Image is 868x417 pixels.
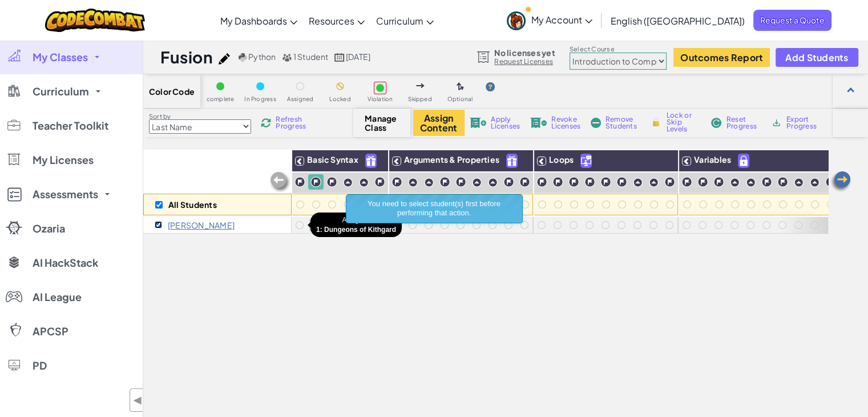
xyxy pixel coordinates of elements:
img: IconChallengeLevel.svg [584,177,595,187]
img: IconChallengeLevel.svg [713,177,724,187]
span: [DATE] [346,51,370,62]
img: IconChallengeLevel.svg [519,177,530,187]
img: CodeCombat logo [45,9,145,32]
a: Resources [303,5,370,36]
a: Request Licenses [494,57,555,66]
img: IconChallengeLevel.svg [777,177,788,187]
img: IconPracticeLevel.svg [472,178,482,187]
a: My Account [501,2,598,38]
span: AI League [33,292,82,302]
img: IconPracticeLevel.svg [488,178,498,187]
img: IconPaidLevel.svg [738,154,749,167]
img: IconPracticeLevel.svg [343,178,353,187]
img: IconChallengeLevel.svg [568,177,579,187]
img: IconOptionalLevel.svg [457,82,464,91]
span: Resources [309,15,354,27]
img: IconChallengeLevel.svg [294,177,305,187]
h1: Fusion [160,46,213,68]
div: Assigned [310,212,402,237]
img: Arrow_Left.png [829,170,852,193]
img: calendar.svg [334,53,345,62]
img: IconPracticeLevel.svg [794,178,804,187]
span: Reset Progress [726,116,761,130]
img: IconChallengeLevel.svg [681,177,692,187]
span: Skipped [408,96,432,102]
span: Manage Class [365,114,398,132]
img: IconChallengeLevel.svg [455,177,466,187]
img: IconChallengeLevel.svg [761,177,772,187]
img: IconChallengeLevel.svg [664,177,675,187]
p: Liam Wright [168,220,235,230]
span: Add Students [785,53,848,62]
img: IconChallengeLevel.svg [391,177,402,187]
img: IconPracticeLevel.svg [730,178,740,187]
img: IconChallengeLevel.svg [503,177,514,187]
img: IconArchive.svg [771,118,782,128]
img: IconLock.svg [650,117,662,127]
span: complete [207,96,235,102]
span: Revoke Licenses [551,116,580,130]
img: IconFreeLevelv2.svg [366,154,376,167]
img: IconChallengeLevel.svg [326,177,337,187]
img: IconPracticeLevel.svg [633,178,643,187]
span: Locked [329,96,350,102]
button: Outcomes Report [673,48,770,67]
span: Basic Syntax [307,154,358,165]
label: Sort by [149,112,251,121]
span: Remove Students [605,116,640,130]
span: Curriculum [376,15,423,27]
img: IconChallengeLevel.svg [536,177,547,187]
span: My Account [531,14,592,26]
span: My Dashboards [220,15,287,27]
img: IconChallengeLevel.svg [697,177,708,187]
strong: 1: Dungeons of Kithgard [316,226,396,234]
img: IconHint.svg [486,82,495,91]
img: IconChallengeLevel.svg [310,177,321,187]
span: English ([GEOGRAPHIC_DATA]) [611,15,745,27]
span: Python [248,51,276,62]
img: IconSkippedLevel.svg [416,83,425,88]
img: IconChallengeLevel.svg [616,177,627,187]
span: Assessments [33,189,98,199]
span: Teacher Toolkit [33,121,108,131]
span: AI HackStack [33,258,98,268]
span: In Progress [244,96,276,102]
img: IconPracticeLevel.svg [408,178,418,187]
img: IconPracticeLevel.svg [424,178,434,187]
span: ◀ [133,392,143,408]
button: Add Students [776,48,858,67]
span: Violation [367,96,393,102]
img: avatar [507,11,526,30]
img: IconLicenseApply.svg [470,118,487,128]
a: My Dashboards [215,5,303,36]
span: No licenses yet [494,48,555,57]
span: Lock or Skip Levels [667,112,700,133]
a: Curriculum [370,5,439,36]
img: IconRemoveStudents.svg [591,118,601,128]
img: IconPracticeLevel.svg [746,178,756,187]
img: IconFreeLevelv2.svg [507,154,517,167]
span: Refresh Progress [276,116,311,130]
span: Curriculum [33,86,89,97]
img: MultipleUsers.png [282,53,292,62]
span: Loops [549,154,574,165]
img: iconPencil.svg [219,53,230,65]
span: My Classes [33,52,88,62]
img: IconReload.svg [261,118,271,128]
img: IconPracticeLevel.svg [810,178,819,187]
img: IconPracticeLevel.svg [649,178,659,187]
span: My Licenses [33,155,94,165]
button: Assign Content [413,110,465,136]
span: 1 Student [293,51,329,62]
img: IconChallengeLevel.svg [600,177,611,187]
img: IconReset.svg [710,118,722,128]
img: IconChallengeLevel.svg [552,177,563,187]
span: Export Progress [786,116,821,130]
span: Color Code [149,87,195,96]
span: Apply Licenses [491,116,520,130]
img: Arrow_Left_Inactive.png [269,171,292,194]
span: Optional [447,96,473,102]
a: English ([GEOGRAPHIC_DATA]) [605,5,750,36]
